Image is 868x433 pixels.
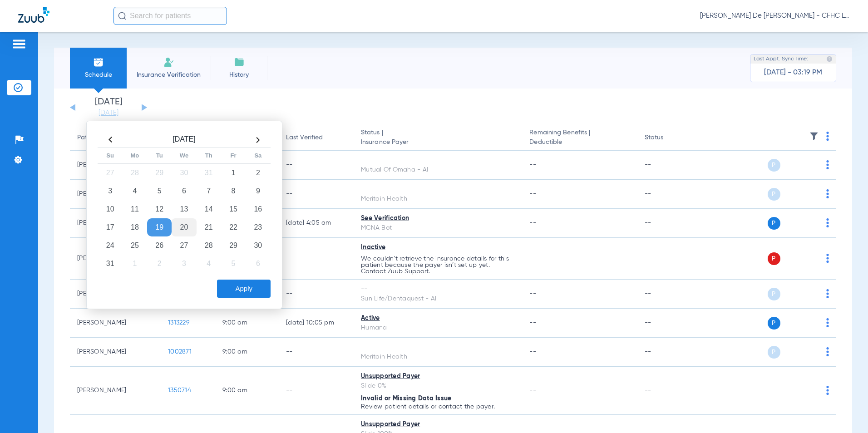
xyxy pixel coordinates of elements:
span: Last Appt. Sync Time: [754,54,808,64]
img: last sync help info [826,56,833,62]
div: Humana [361,323,515,333]
td: -- [637,180,699,209]
td: -- [279,238,354,280]
td: -- [279,338,354,367]
span: Deductible [529,138,630,147]
img: hamburger-icon [12,39,26,49]
div: Sun Life/Dentaquest - AI [361,294,515,304]
th: Remaining Benefits | [522,125,637,151]
span: -- [529,320,536,326]
td: -- [637,151,699,180]
img: group-dot-blue.svg [826,189,829,198]
th: Status | [354,125,522,151]
td: [PERSON_NAME] [70,367,161,415]
span: -- [529,162,536,168]
td: [DATE] 10:05 PM [279,309,354,338]
div: Meritain Health [361,194,515,204]
div: See Verification [361,214,515,223]
span: 1002871 [168,349,192,355]
span: [DATE] - 03:19 PM [764,68,822,77]
p: We couldn’t retrieve the insurance details for this patient because the payer isn’t set up yet. C... [361,256,515,275]
div: Unsupported Payer [361,372,515,381]
span: 1313229 [168,320,189,326]
li: [DATE] [81,98,136,118]
span: -- [529,290,536,297]
span: -- [529,349,536,355]
span: P [768,288,780,300]
img: group-dot-blue.svg [826,347,829,356]
span: 1350714 [168,387,191,394]
span: P [768,346,780,359]
img: group-dot-blue.svg [826,160,829,169]
td: -- [279,280,354,309]
td: -- [637,280,699,309]
div: Inactive [361,243,515,252]
div: MCNA Bot [361,223,515,233]
img: filter.svg [809,132,819,141]
div: Last Verified [286,133,323,143]
td: 9:00 AM [215,367,279,415]
div: -- [361,343,515,352]
img: group-dot-blue.svg [826,318,829,327]
td: 9:00 AM [215,338,279,367]
div: -- [361,185,515,194]
div: Patient Name [77,133,153,143]
img: group-dot-blue.svg [826,254,829,263]
span: -- [529,255,536,261]
a: [DATE] [81,108,136,118]
span: P [768,252,780,265]
div: Active [361,314,515,323]
div: Mutual Of Omaha - AI [361,165,515,175]
span: History [217,70,261,79]
input: Search for patients [113,7,227,25]
img: Zuub Logo [18,7,49,23]
td: [DATE] 4:05 AM [279,209,354,238]
td: -- [279,180,354,209]
span: -- [529,191,536,197]
span: -- [529,387,536,394]
img: group-dot-blue.svg [826,289,829,298]
td: -- [637,338,699,367]
img: History [234,57,245,68]
div: Meritain Health [361,352,515,362]
span: [PERSON_NAME] De [PERSON_NAME] - CFHC Lake Wales Dental [700,11,850,20]
th: [DATE] [123,133,246,148]
span: Invalid or Missing Data Issue [361,395,451,402]
img: group-dot-blue.svg [826,386,829,395]
img: Search Icon [118,12,126,20]
p: Review patient details or contact the payer. [361,403,515,410]
div: -- [361,285,515,294]
img: Schedule [93,57,104,68]
th: Status [637,125,699,151]
td: -- [279,367,354,415]
span: P [768,317,780,330]
div: Unsupported Payer [361,420,515,429]
span: Insurance Verification [133,70,204,79]
td: 9:00 AM [215,309,279,338]
div: Patient Name [77,133,117,143]
div: Slide 0% [361,381,515,391]
img: group-dot-blue.svg [826,132,829,141]
img: group-dot-blue.svg [826,218,829,227]
span: P [768,217,780,230]
td: -- [637,367,699,415]
td: -- [637,309,699,338]
img: Manual Insurance Verification [163,57,174,68]
span: P [768,188,780,201]
td: -- [637,209,699,238]
button: Apply [217,280,271,298]
td: -- [637,238,699,280]
span: -- [529,220,536,226]
div: Last Verified [286,133,346,143]
td: [PERSON_NAME] [70,338,161,367]
td: -- [279,151,354,180]
div: -- [361,156,515,165]
span: Insurance Payer [361,138,515,147]
span: Schedule [77,70,120,79]
span: P [768,159,780,172]
td: [PERSON_NAME] [70,309,161,338]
